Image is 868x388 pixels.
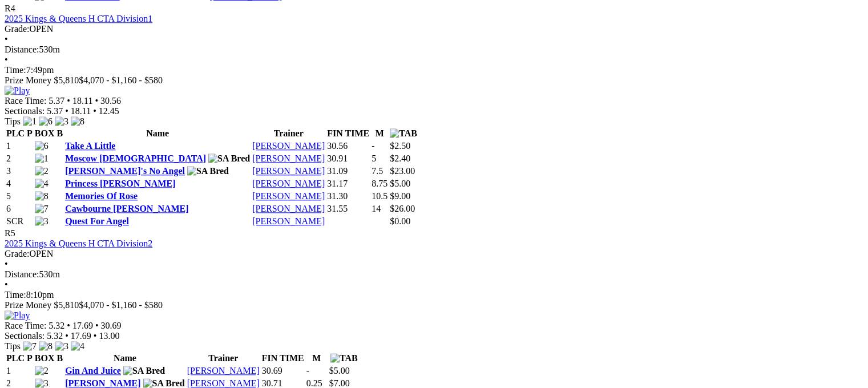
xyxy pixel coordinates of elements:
span: Tips [5,116,21,126]
span: Tips [5,341,21,351]
span: R4 [5,3,15,13]
img: TAB [390,128,417,139]
span: 13.00 [99,331,119,341]
span: Time: [5,65,26,75]
td: 31.30 [326,191,370,202]
span: B [56,353,63,363]
span: $2.40 [390,153,410,163]
span: • [93,106,96,116]
div: 530m [5,45,863,55]
a: Memories Of Rose [65,191,138,201]
span: • [65,331,68,341]
span: 17.69 [72,321,93,330]
a: 2025 Kings & Queens H CTA Division1 [5,14,152,23]
a: [PERSON_NAME] [252,179,325,188]
span: Sectionals: [5,331,45,341]
td: 30.69 [261,365,305,377]
span: $4,070 - $1,160 - $580 [79,75,163,85]
span: 5.32 [49,321,64,330]
a: [PERSON_NAME] [252,153,325,163]
a: [PERSON_NAME]'s No Angel [65,166,185,176]
img: 1 [35,153,49,164]
span: BOX [35,353,55,363]
span: B [56,128,63,138]
img: 8 [71,116,84,127]
text: 10.5 [372,191,387,201]
a: [PERSON_NAME] [65,378,140,388]
th: M [306,353,328,364]
img: 6 [39,116,53,127]
a: [PERSON_NAME] [252,191,325,201]
img: 3 [55,341,68,351]
a: Gin And Juice [65,366,121,375]
span: 30.56 [100,96,121,106]
img: 8 [39,341,53,351]
td: 2 [6,153,33,164]
img: 3 [35,216,49,227]
text: 8.75 [372,179,387,188]
img: Play [5,86,30,96]
span: Race Time: [5,96,46,106]
span: • [5,55,8,64]
img: SA Bred [123,366,165,376]
td: SCR [6,216,33,227]
span: R5 [5,228,15,238]
a: [PERSON_NAME] [252,216,325,226]
a: Quest For Angel [65,216,129,226]
span: Distance: [5,269,39,279]
img: Play [5,310,30,321]
img: 4 [71,341,84,351]
span: $9.00 [390,191,410,201]
span: $5.00 [329,366,350,375]
span: • [94,331,97,341]
img: SA Bred [187,166,229,176]
text: 0.25 [306,378,322,388]
img: 8 [35,191,49,201]
span: $5.00 [390,179,410,188]
th: FIN TIME [261,353,305,364]
img: 1 [23,116,37,127]
span: $23.00 [390,166,415,176]
td: 31.17 [326,178,370,189]
th: Name [64,353,185,364]
a: Cawbourne [PERSON_NAME] [65,204,188,213]
a: [PERSON_NAME] [187,366,260,375]
span: PLC [6,353,25,363]
a: Take A Little [65,141,115,151]
div: 7:49pm [5,65,863,75]
span: Grade: [5,249,30,258]
span: Grade: [5,24,30,34]
span: $26.00 [390,204,415,213]
span: • [67,321,70,330]
div: 8:10pm [5,290,863,300]
span: • [5,259,8,269]
a: Moscow [DEMOGRAPHIC_DATA] [65,153,206,163]
span: BOX [35,128,55,138]
img: 6 [35,141,49,151]
span: $2.50 [390,141,410,151]
td: 4 [6,178,33,189]
span: $7.00 [329,378,350,388]
div: Prize Money $5,810 [5,75,863,86]
td: 5 [6,191,33,202]
span: $0.00 [390,216,410,226]
img: TAB [330,353,358,363]
span: • [5,280,8,289]
img: 4 [35,179,49,189]
th: FIN TIME [326,128,370,139]
div: Prize Money $5,810 [5,300,863,310]
td: 1 [6,140,33,152]
a: [PERSON_NAME] [252,141,325,151]
span: Race Time: [5,321,46,330]
a: [PERSON_NAME] [252,204,325,213]
span: PLC [6,128,25,138]
span: • [5,34,8,44]
td: 3 [6,165,33,177]
th: M [371,128,388,139]
span: 18.11 [71,106,91,116]
span: 5.37 [47,106,63,116]
text: - [306,366,309,375]
span: • [65,106,68,116]
th: Trainer [187,353,260,364]
span: 17.69 [71,331,91,341]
